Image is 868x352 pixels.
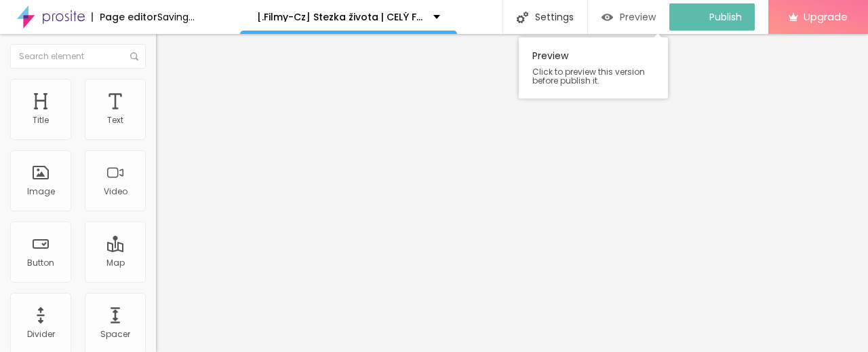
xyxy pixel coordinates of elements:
div: Preview [519,37,668,99]
img: Icone [517,12,528,23]
div: Video [104,187,127,196]
span: Publish [709,12,742,22]
div: Title [33,116,49,125]
img: Icone [130,52,138,60]
button: Preview [588,3,669,31]
div: Saving... [157,12,195,22]
img: view-1.svg [601,12,613,23]
div: Text [107,116,123,125]
input: Search element [10,44,146,69]
div: Button [27,258,54,268]
div: Image [27,187,55,196]
iframe: Editor [156,34,868,352]
div: Map [106,258,125,268]
div: Page editor [92,12,157,22]
button: Publish [669,3,755,31]
p: [.Filmy-Cz] Stezka života | CELÝ FILM 2025 ONLINE ZDARMA SK/CZ DABING I TITULKY [257,12,423,22]
div: Divider [27,330,55,339]
div: Spacer [100,330,130,339]
span: Click to preview this version before publish it. [532,67,654,85]
span: Upgrade [804,11,848,22]
span: Preview [620,12,656,22]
